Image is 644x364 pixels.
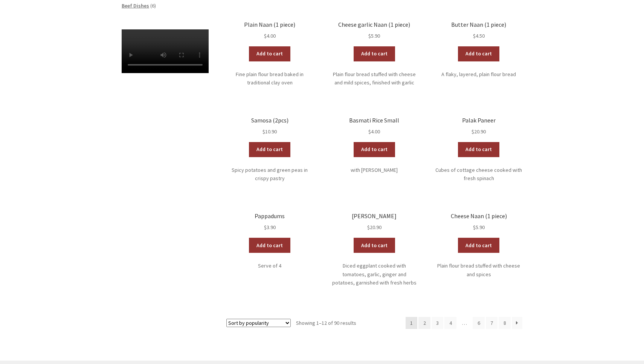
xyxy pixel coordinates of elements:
[354,142,395,157] a: Add to cart: “Basmati Rice Small”
[512,317,522,329] a: →
[435,166,522,183] p: Cubes of cottage cheese cooked with fresh spinach
[368,128,371,135] span: $
[444,317,456,329] a: Page 4
[264,224,267,231] span: $
[458,46,499,61] a: Add to cart: “Butter Naan (1 piece)”
[264,32,276,39] bdi: 4.00
[226,166,313,183] p: Spicy potatoes and green peas in crispy pastry
[331,21,418,40] a: Cheese garlic Naan (1 piece) $5.90
[331,21,418,28] h2: Cheese garlic Naan (1 piece)
[226,319,291,327] select: Shop order
[331,213,418,232] a: [PERSON_NAME] $20.90
[368,32,371,39] span: $
[367,224,382,231] bdi: 20.90
[249,46,290,61] a: Add to cart: “Plain Naan (1 piece)”
[435,21,522,40] a: Butter Naan (1 piece) $4.50
[226,117,313,136] a: Samosa (2pcs) $10.90
[296,317,356,329] p: Showing 1–12 of 90 results
[499,317,511,329] a: Page 8
[226,21,313,28] h2: Plain Naan (1 piece)
[435,262,522,278] p: Plain flour bread stuffed with cheese and spices
[331,70,418,87] p: Plain flour bread stuffed with cheese and mild spices, finished with garlic
[368,32,380,39] bdi: 5.90
[458,142,499,157] a: Add to cart: “Palak Paneer”
[354,238,395,253] a: Add to cart: “Aloo Bengan”
[435,213,522,232] a: Cheese Naan (1 piece) $5.90
[262,128,277,135] bdi: 10.90
[226,21,313,40] a: Plain Naan (1 piece) $4.00
[486,317,498,329] a: Page 7
[152,2,154,9] span: 6
[264,32,267,39] span: $
[354,46,395,61] a: Add to cart: “Cheese garlic Naan (1 piece)”
[473,32,476,39] span: $
[226,117,313,124] h2: Samosa (2pcs)
[458,317,472,329] span: …
[262,128,265,135] span: $
[432,317,444,329] a: Page 3
[435,117,522,136] a: Palak Paneer $20.90
[226,213,313,232] a: Pappadums $3.90
[264,224,276,231] bdi: 3.90
[472,128,474,135] span: $
[331,262,418,287] p: Diced eggplant cooked with tomatoes, garlic, ginger and potatoes, garnished with fresh herbs
[406,317,418,329] span: Page 1
[226,70,313,87] p: Fine plain flour bread baked in traditional clay oven
[367,224,370,231] span: $
[473,32,485,39] bdi: 4.50
[331,117,418,136] a: Basmati Rice Small $4.00
[458,238,499,253] a: Add to cart: “Cheese Naan (1 piece)”
[473,317,485,329] a: Page 6
[249,142,290,157] a: Add to cart: “Samosa (2pcs)”
[473,224,485,231] bdi: 5.90
[368,128,380,135] bdi: 4.00
[331,213,418,220] h2: [PERSON_NAME]
[226,213,313,220] h2: Pappadums
[331,166,418,174] p: with [PERSON_NAME]
[122,2,149,9] a: Beef Dishes
[435,21,522,28] h2: Butter Naan (1 piece)
[406,317,522,329] nav: Product Pagination
[435,117,522,124] h2: Palak Paneer
[472,128,486,135] bdi: 20.90
[418,317,430,329] a: Page 2
[435,213,522,220] h2: Cheese Naan (1 piece)
[435,70,522,79] p: A flaky, layered, plain flour bread
[226,262,313,270] p: Serve of 4
[249,238,290,253] a: Add to cart: “Pappadums”
[331,117,418,124] h2: Basmati Rice Small
[473,224,476,231] span: $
